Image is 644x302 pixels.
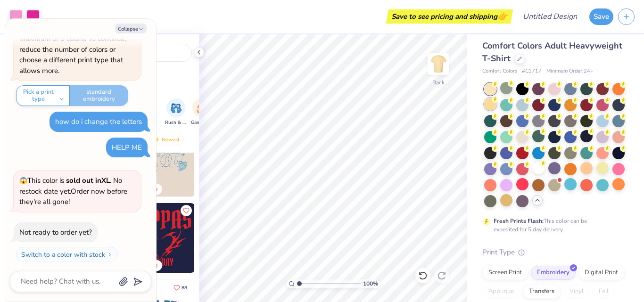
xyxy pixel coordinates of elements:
strong: Fresh Prints Flash: [494,217,544,225]
div: Applique [482,285,520,299]
img: ac14aa6b-ca05-42c1-bf00-469a14b25a9c [125,127,195,196]
span: 👉 [497,10,508,22]
span: Rush & Bid [165,119,187,126]
button: Switch to a similar product with stock [16,265,147,280]
button: Like [181,205,192,216]
button: Switch to a color with stock [16,247,118,262]
img: Rush & Bid Image [171,103,182,114]
div: Vinyl [563,285,590,299]
button: Like [169,281,191,294]
div: Print Type [482,247,625,258]
button: filter button [165,98,187,126]
div: Back [432,78,445,87]
span: Comfort Colors [482,67,517,75]
img: 26489e97-942d-434c-98d3-f0000c66074d [194,203,264,273]
img: fbf7eecc-576a-4ece-ac8a-ca7dcc498f59 [125,203,195,273]
div: Save to see pricing and shipping [388,9,511,24]
img: d311f85e-851b-4e33-a254-5a0fa7cefbab [194,127,264,196]
button: Pick a print type [16,85,70,106]
span: Minimum Order: 24 + [546,67,594,75]
img: Game Day Image [197,103,207,114]
div: filter for Rush & Bid [165,98,187,126]
strong: sold out in XL [66,176,110,185]
div: Transfers [523,285,561,299]
div: filter for Game Day [191,98,213,126]
div: Screen Print [482,266,528,280]
div: Embroidery [531,266,576,280]
div: Foil [593,285,615,299]
div: how do i change the letters [55,117,142,126]
div: Newest [148,134,184,145]
img: Switch to a color with stock [107,252,113,257]
span: 100 % [363,279,378,288]
span: This color is . No restock date yet. Order now before they're all gone! [19,176,127,206]
button: filter button [191,98,213,126]
div: HELP ME [112,143,142,152]
div: Digital Print [578,266,624,280]
button: Save [589,8,613,25]
span: 88 [182,286,187,290]
button: Collapse [115,24,147,33]
span: Comfort Colors Adult Heavyweight T-Shirt [482,40,622,64]
img: Back [429,55,448,73]
div: Not ready to order yet? [19,228,92,237]
span: # C1717 [522,67,542,75]
div: This color can be expedited for 5 day delivery. [494,217,610,234]
input: Untitled Design [515,7,585,26]
span: Game Day [191,119,213,126]
div: Standard screen print supports a maximum of 8 colors. To continue, reduce the number of colors or... [19,24,133,75]
span: 😱 [19,176,27,185]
